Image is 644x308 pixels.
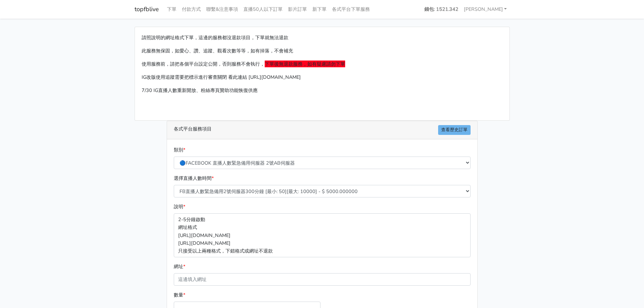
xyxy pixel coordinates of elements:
[424,6,458,13] strong: 錢包: 1521.342
[164,3,179,16] a: 下單
[135,3,159,16] a: topfblive
[174,263,185,270] label: 網址
[310,3,329,16] a: 新下單
[265,61,345,67] span: 下單後無退款服務，如有疑慮請勿下單
[422,3,461,16] a: 錢包: 1521.342
[329,3,373,16] a: 各式平台下單服務
[174,146,185,154] label: 類別
[438,125,471,135] a: 查看歷史訂單
[142,34,503,42] p: 請照說明的網址格式下單，這邊的服務都沒退款項目，下單就無法退款
[204,3,241,16] a: 聯繫&注意事項
[142,47,503,55] p: 此服務無保固，如愛心、讚、追蹤、觀看次數等等，如有掉落，不會補充
[285,3,310,16] a: 影片訂單
[167,121,477,139] div: 各式平台服務項目
[461,3,510,16] a: [PERSON_NAME]
[142,73,503,81] p: IG改版使用追蹤需要把標示進行審查關閉 看此連結 [URL][DOMAIN_NAME]
[174,203,185,211] label: 說明
[142,87,503,94] p: 7/30 IG直播人數重新開放、粉絲專頁贊助功能恢復供應
[179,3,204,16] a: 付款方式
[174,291,185,299] label: 數量
[174,174,214,182] label: 選擇直播人數時間
[174,213,471,257] p: 2-5分鐘啟動 網址格式 [URL][DOMAIN_NAME] [URL][DOMAIN_NAME] 只接受以上兩種格式，下錯格式或網址不退款
[142,60,503,68] p: 使用服務前，請把各個平台設定公開，否則服務不會執行，
[174,273,471,286] input: 這邊填入網址
[241,3,285,16] a: 直播50人以下訂單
